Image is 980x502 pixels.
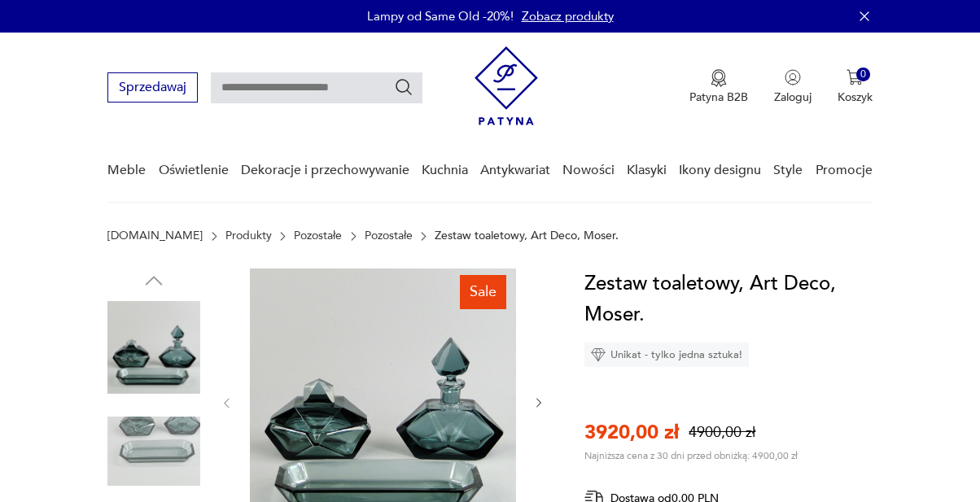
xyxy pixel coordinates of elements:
[584,343,749,367] div: Unikat - tylko jedna sztuka!
[107,301,200,394] img: Zdjęcie produktu Zestaw toaletowy, Art Deco, Moser.
[241,139,409,202] a: Dekoracje i przechowywanie
[584,449,798,462] p: Najniższa cena z 30 dni przed obniżką: 4900,00 zł
[584,419,679,446] p: 3920,00 zł
[225,229,272,242] a: Produkty
[838,89,873,105] p: Koszyk
[689,69,748,105] button: Patyna B2B
[365,229,413,242] a: Pozostałe
[627,139,667,202] a: Klasyki
[107,229,203,242] a: [DOMAIN_NAME]
[435,229,619,242] p: Zestaw toaletowy, Art Deco, Moser.
[107,405,200,498] img: Zdjęcie produktu Zestaw toaletowy, Art Deco, Moser.
[294,229,342,242] a: Pozostałe
[394,77,413,97] button: Szukaj
[689,89,748,105] p: Patyna B2B
[689,422,755,443] p: 4900,00 zł
[480,139,550,202] a: Antykwariat
[773,139,803,202] a: Style
[522,8,614,24] a: Zobacz produkty
[107,139,146,202] a: Meble
[584,268,890,330] h1: Zestaw toaletowy, Art Deco, Moser.
[689,69,748,105] a: Ikona medaluPatyna B2B
[847,69,863,85] img: Ikona koszyka
[562,139,615,202] a: Nowości
[460,275,506,309] div: Sale
[422,139,468,202] a: Kuchnia
[785,69,801,85] img: Ikonka użytkownika
[475,46,538,125] img: Patyna - sklep z meblami i dekoracjami vintage
[367,8,514,24] p: Lampy od Same Old -20%!
[591,347,606,362] img: Ikona diamentu
[107,72,198,103] button: Sprzedawaj
[774,89,812,105] p: Zaloguj
[774,69,812,105] button: Zaloguj
[856,68,870,81] div: 0
[816,139,873,202] a: Promocje
[107,83,198,94] a: Sprzedawaj
[679,139,761,202] a: Ikony designu
[159,139,229,202] a: Oświetlenie
[711,69,727,87] img: Ikona medalu
[838,69,873,105] button: 0Koszyk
